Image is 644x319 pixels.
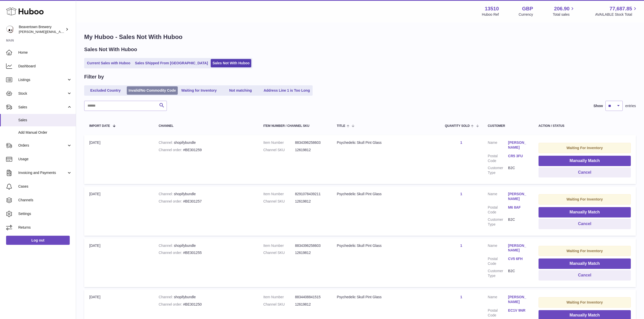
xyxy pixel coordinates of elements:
div: Psychedelic Skull Pint Glass [337,192,435,196]
span: Orders [18,143,67,148]
div: shopifybundle [159,192,253,196]
div: #BE301255 [159,250,253,255]
h2: Filter by [84,73,104,80]
dt: Postal Code [488,308,508,318]
dd: 12619812 [295,148,327,152]
button: Manually Match [539,258,631,269]
strong: 13510 [485,5,499,12]
span: Settings [18,211,72,216]
dt: Channel SKU [263,148,295,152]
div: #BE301257 [159,199,253,204]
div: Action / Status [539,124,631,128]
dd: 8834408841515 [295,295,327,300]
a: CV5 6FH [508,256,528,261]
span: Stock [18,91,67,96]
strong: GBP [522,5,533,12]
div: Beavertown Brewery [19,25,64,34]
span: Usage [18,157,72,162]
strong: Channel order [159,302,183,306]
dt: Item Number [263,243,295,248]
a: 77,687.85 AVAILABLE Stock Total [595,5,638,17]
dt: Name [488,192,508,203]
div: #BE301250 [159,302,253,307]
dt: Customer Type [488,166,508,175]
strong: Waiting For Inventory [566,249,603,253]
td: [DATE] [84,238,154,287]
dd: 12619812 [295,250,327,255]
span: Returns [18,225,72,230]
button: Cancel [539,219,631,229]
strong: Waiting For Inventory [566,300,603,304]
h1: My Huboo - Sales Not With Huboo [84,33,636,41]
div: shopifybundle [159,295,253,300]
div: Currency [519,12,533,17]
span: Sales [18,118,72,123]
strong: Channel [159,244,174,248]
a: [PERSON_NAME] [508,140,528,150]
strong: Channel [159,141,174,145]
span: 206.90 [554,5,569,12]
dt: Name [488,295,508,306]
dd: 8834396258603 [295,140,327,145]
dd: 8834396258603 [295,243,327,248]
a: 206.90 Total sales [553,5,575,17]
a: [PERSON_NAME] [508,243,528,253]
a: Waiting for Inventory [179,86,219,95]
dt: Name [488,140,508,151]
strong: Channel order [159,251,183,255]
a: Current Sales with Huboo [85,59,132,67]
dt: Postal Code [488,154,508,163]
a: CR5 3FU [508,154,528,158]
a: [PERSON_NAME] [508,192,528,201]
div: Psychedelic Skull Pint Glass [337,295,435,300]
dd: 12619812 [295,302,327,307]
span: Total sales [553,12,575,17]
a: 1 [460,295,462,299]
div: shopifybundle [159,140,253,145]
span: Home [18,50,72,55]
span: entries [625,104,636,108]
dt: Customer Type [488,269,508,278]
dd: B2C [508,217,528,227]
button: Cancel [539,270,631,281]
a: Invalid/No Commodity Code [127,86,178,95]
dt: Channel SKU [263,302,295,307]
strong: Channel order [159,199,183,203]
div: Psychedelic Skull Pint Glass [337,140,435,145]
label: Show [594,104,603,108]
span: 77,687.85 [610,5,632,12]
dt: Channel SKU [263,250,295,255]
span: Listings [18,77,67,82]
div: #BE301259 [159,148,253,152]
dt: Postal Code [488,256,508,266]
dd: B2C [508,166,528,175]
button: Manually Match [539,156,631,166]
dt: Item Number [263,192,295,196]
button: Cancel [539,167,631,178]
a: M6 8AF [508,205,528,210]
span: Import date [89,124,110,128]
dt: Item Number [263,140,295,145]
a: Address Line 1 is Too Long [262,86,312,95]
h2: Sales Not With Huboo [84,46,137,53]
a: Sales Shipped From [GEOGRAPHIC_DATA] [133,59,210,67]
span: Invoicing and Payments [18,170,67,175]
div: Item Number / Channel SKU [263,124,327,128]
a: Excluded Country [85,86,126,95]
div: Huboo Ref [482,12,499,17]
dt: Postal Code [488,205,508,215]
span: Title [337,124,345,128]
a: Not matching [220,86,261,95]
dd: 8291078439211 [295,192,327,196]
a: Sales Not With Huboo [211,59,251,67]
dd: B2C [508,269,528,278]
div: shopifybundle [159,243,253,248]
strong: Waiting For Inventory [566,197,603,201]
td: [DATE] [84,187,154,235]
div: Channel [159,124,253,128]
dd: 12619812 [295,199,327,204]
span: Sales [18,105,67,110]
a: [PERSON_NAME] [508,295,528,304]
strong: Channel order [159,148,183,152]
strong: Channel [159,192,174,196]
